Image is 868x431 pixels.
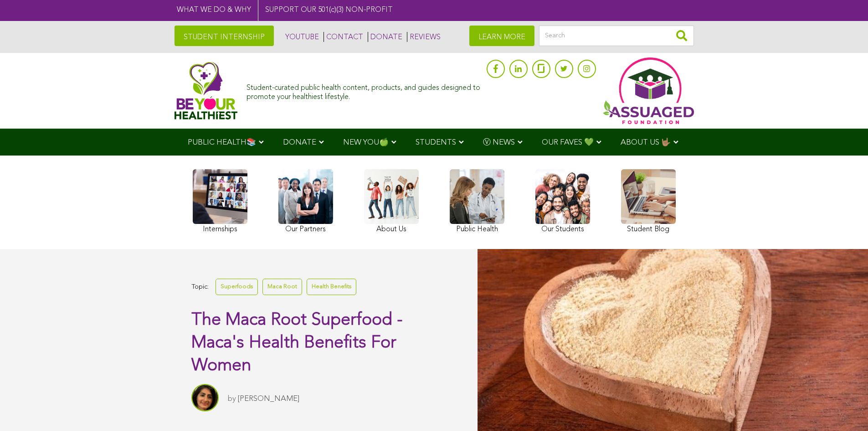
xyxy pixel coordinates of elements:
[324,32,363,42] a: CONTACT
[538,64,544,73] img: glassdoor
[188,139,256,146] span: PUBLIC HEALTH📚
[822,387,868,431] iframe: Chat Widget
[238,395,299,403] a: [PERSON_NAME]
[191,312,403,374] span: The Maca Root Superfood - Maca's Health Benefits For Women
[262,279,302,295] a: Maca Root
[283,139,316,146] span: DONATE
[307,279,356,295] a: Health Benefits
[283,32,319,42] a: YOUTUBE
[407,32,441,42] a: REVIEWS
[191,384,219,411] img: Sitara Darvish
[483,139,515,146] span: Ⓥ NEWS
[175,62,238,119] img: Assuaged
[621,139,671,146] span: ABOUT US 🤟🏽
[416,139,456,146] span: STUDENTS
[343,139,389,146] span: NEW YOU🍏
[175,26,274,46] a: STUDENT INTERNSHIP
[542,139,594,146] span: OUR FAVES 💚
[216,279,258,295] a: Superfoods
[191,281,209,293] span: Topic:
[603,57,694,124] img: Assuaged App
[368,32,402,42] a: DONATE
[175,129,694,156] div: Navigation Menu
[228,395,236,403] span: by
[539,26,694,46] input: Search
[247,79,482,101] div: Student-curated public health content, products, and guides designed to promote your healthiest l...
[469,26,534,46] a: LEARN MORE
